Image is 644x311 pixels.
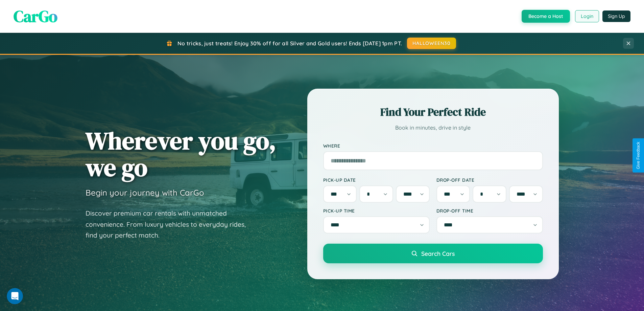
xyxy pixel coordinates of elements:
[86,208,255,241] p: Discover premium car rentals with unmatched convenience. From luxury vehicles to everyday rides, ...
[323,105,543,119] h2: Find Your Perfect Ride
[7,288,23,304] iframe: Intercom live chat
[323,177,430,183] label: Pick-up Date
[436,208,543,214] label: Drop-off Time
[522,10,570,23] button: Become a Host
[14,5,57,27] span: CarGo
[323,244,543,263] button: Search Cars
[636,142,641,169] div: Give Feedback
[575,10,599,22] button: Login
[323,208,430,214] label: Pick-up Time
[602,10,630,22] button: Sign Up
[86,187,204,198] h3: Begin your journey with CarGo
[323,143,543,149] label: Where
[436,177,543,183] label: Drop-off Date
[323,123,543,133] p: Book in minutes, drive in style
[177,40,402,47] span: No tricks, just treats! Enjoy 30% off for all Silver and Gold users! Ends [DATE] 1pm PT.
[421,250,455,257] span: Search Cars
[86,127,276,181] h1: Wherever you go, we go
[407,38,456,49] button: HALLOWEEN30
